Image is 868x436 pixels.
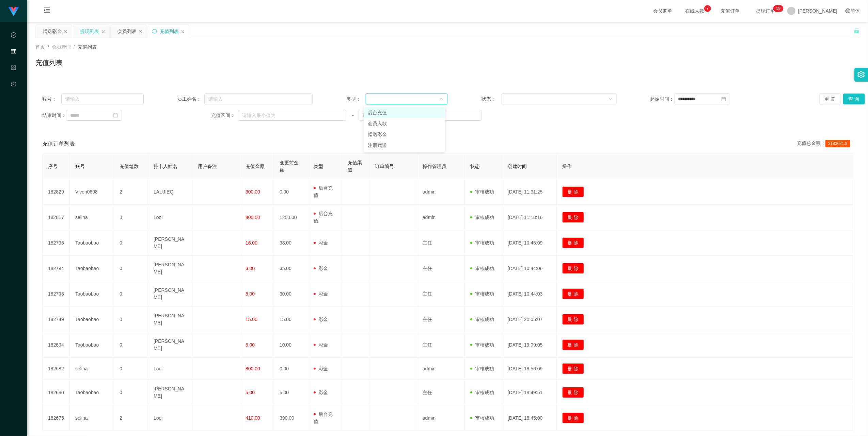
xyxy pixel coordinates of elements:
[753,9,778,13] span: 提现订单
[280,160,299,172] span: 变更前金额
[314,390,328,395] span: 彩金
[148,405,192,431] td: Looi
[364,129,445,140] li: 赠送彩金
[417,179,465,205] td: admin
[274,358,308,380] td: 0.00
[43,230,70,256] td: 182796
[562,186,584,197] button: 删 除
[43,332,70,358] td: 182694
[274,332,308,358] td: 10.00
[562,263,584,274] button: 删 除
[364,140,445,151] li: 注册赠送
[11,62,16,76] i: 图标: appstore-o
[204,94,313,104] input: 请输入
[117,25,137,38] div: 会员列表
[314,185,333,198] span: 后台充值
[11,46,16,59] i: 图标: table
[502,179,557,205] td: [DATE] 11:31:25
[470,415,494,421] span: 审核成功
[61,94,144,104] input: 请输入
[797,140,853,148] div: 充值总金额：
[246,291,255,297] span: 5.00
[470,266,494,271] span: 审核成功
[160,25,179,38] div: 充值列表
[721,97,726,101] i: 图标: calendar
[70,281,114,307] td: Taobaobao
[48,164,58,169] span: 序号
[508,164,527,169] span: 创建时间
[274,230,308,256] td: 38.00
[246,164,265,169] span: 充值金额
[75,164,85,169] span: 账号
[562,363,584,374] button: 删 除
[246,366,260,371] span: 800.00
[274,281,308,307] td: 30.00
[120,164,139,169] span: 充值笔数
[11,33,16,93] span: 数据中心
[198,164,217,169] span: 用户备注
[562,314,584,325] button: 删 除
[148,256,192,281] td: [PERSON_NAME]
[11,49,16,110] span: 会员管理
[43,380,70,405] td: 182680
[470,240,494,246] span: 审核成功
[314,366,328,371] span: 彩金
[348,160,362,172] span: 充值渠道
[819,94,841,104] button: 重 置
[246,189,260,195] span: 300.00
[470,390,494,395] span: 审核成功
[359,110,482,121] input: 请输入最大值
[502,358,557,380] td: [DATE] 18:56:09
[773,5,783,12] sup: 19
[70,380,114,405] td: Taobaobao
[43,25,62,38] div: 赠送彩金
[114,332,148,358] td: 0
[43,205,70,230] td: 182817
[246,240,257,246] span: 16.00
[417,205,465,230] td: admin
[43,405,70,431] td: 182675
[417,332,465,358] td: 主任
[562,339,584,350] button: 删 除
[48,44,49,50] span: /
[114,405,148,431] td: 2
[482,96,502,103] span: 状态：
[314,164,323,169] span: 类型
[148,380,192,405] td: [PERSON_NAME]
[470,164,480,169] span: 状态
[42,140,75,148] span: 充值订单列表
[314,240,328,246] span: 彩金
[417,380,465,405] td: 主任
[43,256,70,281] td: 182794
[470,317,494,322] span: 审核成功
[562,237,584,248] button: 删 除
[80,25,99,38] div: 提现列表
[502,256,557,281] td: [DATE] 10:44:06
[364,107,445,118] li: 后台充值
[70,230,114,256] td: Taobaobao
[274,205,308,230] td: 1200.00
[502,205,557,230] td: [DATE] 11:18:16
[78,44,97,50] span: 充值列表
[114,358,148,380] td: 0
[717,9,743,13] span: 充值订单
[35,44,45,50] span: 首页
[562,387,584,398] button: 删 除
[43,307,70,332] td: 182749
[470,189,494,195] span: 审核成功
[246,317,257,322] span: 15.00
[246,266,255,271] span: 3.00
[417,307,465,332] td: 主任
[314,342,328,348] span: 彩金
[825,140,850,147] span: 3183021.9
[502,307,557,332] td: [DATE] 20:05:07
[314,412,333,424] span: 后台充值
[375,164,394,169] span: 订单编号
[148,307,192,332] td: [PERSON_NAME]
[470,342,494,348] span: 审核成功
[101,30,105,34] i: 图标: close
[43,358,70,380] td: 182682
[246,215,260,220] span: 800.00
[148,281,192,307] td: [PERSON_NAME]
[562,164,572,169] span: 操作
